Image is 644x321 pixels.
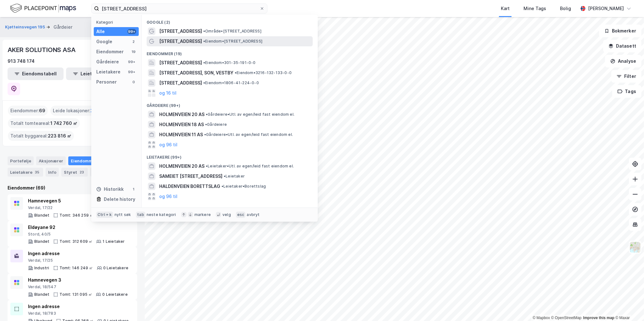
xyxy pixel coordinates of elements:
span: [STREET_ADDRESS] [159,79,202,87]
span: [STREET_ADDRESS] [159,59,202,67]
span: Gårdeiere [205,122,227,127]
div: Blandet [34,292,49,297]
div: Personer [96,78,117,86]
a: Mapbox [533,316,550,320]
div: Totalt tomteareal : [8,118,80,128]
div: Eiendommer [68,156,108,165]
div: Ingen adresse [28,250,128,257]
span: • [224,174,226,178]
div: neste kategori [147,212,176,217]
span: [STREET_ADDRESS] [159,27,202,35]
input: Søk på adresse, matrikkel, gårdeiere, leietakere eller personer [99,4,260,13]
div: AKER SOLUTIONS ASA [8,45,76,55]
div: Ingen adresse [28,303,129,310]
button: Analyse [605,55,641,67]
div: 23 [78,169,85,175]
div: Transaksjoner [90,168,134,177]
span: • [206,112,208,117]
span: Gårdeiere • Utl. av egen/leid fast eiendom el. [206,112,294,117]
div: Google [96,38,112,45]
div: Historikk [96,185,124,193]
span: [STREET_ADDRESS] [159,38,202,45]
button: Bokmerker [599,25,641,37]
span: HOLMENVEIEN 11 AS [159,131,203,138]
div: Eiendommer (19) [142,46,318,58]
span: Eiendom • 3216-132-133-0-0 [235,70,292,75]
span: HOLMENVEIEN 18 AS [159,121,204,128]
button: Kjøtteinsvegen 195 [5,24,46,30]
div: 99+ [127,69,136,74]
div: Google (2) [142,15,318,26]
div: Alle [96,28,105,35]
div: Kart [501,5,510,12]
div: Leide lokasjoner : [50,106,96,116]
div: Tomt: 312 609 ㎡ [59,239,92,244]
div: nytt søk [115,212,131,217]
div: Mine Tags [524,5,546,12]
div: 0 [131,79,136,85]
div: Verdal, 18/547 [28,284,128,289]
div: Leietakere [8,168,43,177]
div: Leietakere [96,68,120,76]
div: Gårdeiere [96,58,119,66]
div: Eiendommer : [8,106,48,116]
div: 19 [131,49,136,54]
button: Leietakertabell [66,67,122,80]
span: Område • [STREET_ADDRESS] [203,29,261,34]
span: 69 [39,107,45,114]
span: • [204,132,206,137]
div: Info [46,168,59,177]
div: Delete history [104,196,135,203]
div: Verdal, 18/783 [28,311,129,316]
div: 0 Leietakere [103,266,128,271]
div: Tomt: 131 095 ㎡ [59,292,92,297]
div: markere [194,212,211,217]
div: Hamnevegen 5 [28,197,126,205]
div: Tomt: 346 259 ㎡ [59,213,93,218]
span: Leietaker • Utl. av egen/leid fast eiendom el. [206,164,294,169]
div: 99+ [127,59,136,64]
div: Verdal, 17/22 [28,205,126,210]
div: Styret [61,168,88,177]
iframe: Chat Widget [613,291,644,321]
span: • [203,80,205,85]
div: Hamnevegen 3 [28,276,128,284]
div: Verdal, 17/25 [28,258,128,263]
div: Eiendommer [96,48,124,55]
div: Gårdeier [53,23,72,31]
button: Datasett [603,40,641,52]
button: Filter [611,70,641,83]
div: 2 [131,39,136,44]
div: tab [136,212,145,218]
span: Leietaker • Borettslag [221,184,266,189]
a: OpenStreetMap [551,316,582,320]
span: Eiendom • 1806-41-224-0-0 [203,80,259,85]
div: Portefølje [8,156,34,165]
span: 2 [90,107,93,114]
div: 0 Leietakere [102,292,127,297]
div: Tomt: 146 249 ㎡ [59,266,93,271]
span: • [203,60,205,65]
div: esc [236,212,246,218]
a: Improve this map [583,316,614,320]
button: og 96 til [159,193,177,200]
div: Blandet [34,213,49,218]
div: Aksjonærer [36,156,66,165]
div: 1 Leietaker [103,239,125,244]
span: Leietaker [224,174,245,179]
div: Eldøyane 92 [28,224,125,231]
div: 913 748 174 [8,57,35,65]
span: Gårdeiere • Utl. av egen/leid fast eiendom el. [204,132,293,137]
span: • [235,70,237,75]
div: Eiendommer (69) [8,184,137,192]
button: og 16 til [159,89,176,97]
span: HOLMENVEIEN 20 AS [159,111,204,118]
div: [PERSON_NAME] [588,5,624,12]
span: 223 816 ㎡ [48,132,71,140]
div: Leietakere (99+) [142,150,318,161]
button: Tags [612,85,641,98]
div: Industri [34,266,49,271]
span: [STREET_ADDRESS], SON, VESTBY [159,69,233,77]
img: Z [629,241,641,253]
